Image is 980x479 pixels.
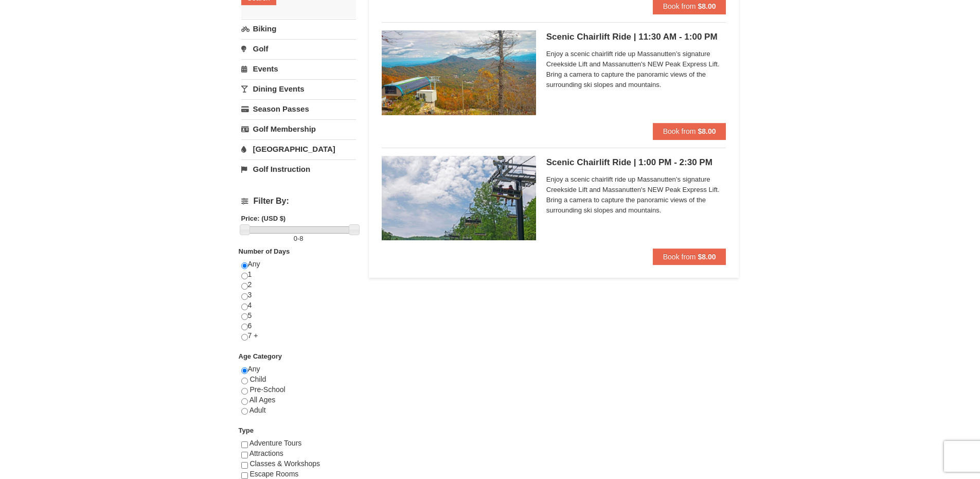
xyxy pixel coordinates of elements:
label: - [241,234,356,244]
span: Child [250,375,266,383]
span: 0 [294,235,297,242]
a: Golf Instruction [241,159,356,179]
a: [GEOGRAPHIC_DATA] [241,139,356,158]
span: Book from [663,2,696,10]
a: Biking [241,19,356,38]
span: Classes & Workshops [250,459,320,468]
span: Enjoy a scenic chairlift ride up Massanutten’s signature Creekside Lift and Massanutten's NEW Pea... [546,49,726,90]
span: Book from [663,253,696,261]
span: Adventure Tours [250,439,302,447]
strong: $8.00 [698,127,716,135]
span: Attractions [250,449,283,457]
strong: $8.00 [698,253,716,261]
img: 24896431-9-664d1467.jpg [382,156,536,240]
strong: Age Category [239,352,282,360]
span: All Ages [250,396,276,404]
a: Events [241,59,356,78]
span: Escape Rooms [250,470,298,478]
strong: $8.00 [698,2,716,10]
a: Golf [241,39,356,58]
strong: Type [239,427,254,434]
span: Enjoy a scenic chairlift ride up Massanutten’s signature Creekside Lift and Massanutten's NEW Pea... [546,174,726,216]
span: Adult [250,406,266,414]
span: 8 [299,235,303,242]
button: Book from $8.00 [653,249,726,265]
h4: Filter By: [241,197,356,206]
button: Book from $8.00 [653,123,726,139]
span: Book from [663,127,696,135]
span: Pre-School [250,385,285,394]
div: Any 1 2 3 4 5 6 7 + [241,259,356,351]
img: 24896431-13-a88f1aaf.jpg [382,30,536,115]
a: Season Passes [241,99,356,118]
h5: Scenic Chairlift Ride | 11:30 AM - 1:00 PM [546,32,726,42]
strong: Number of Days [239,247,290,255]
div: Any [241,364,356,425]
a: Dining Events [241,79,356,98]
a: Golf Membership [241,119,356,138]
strong: Price: (USD $) [241,215,286,222]
h5: Scenic Chairlift Ride | 1:00 PM - 2:30 PM [546,157,726,168]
